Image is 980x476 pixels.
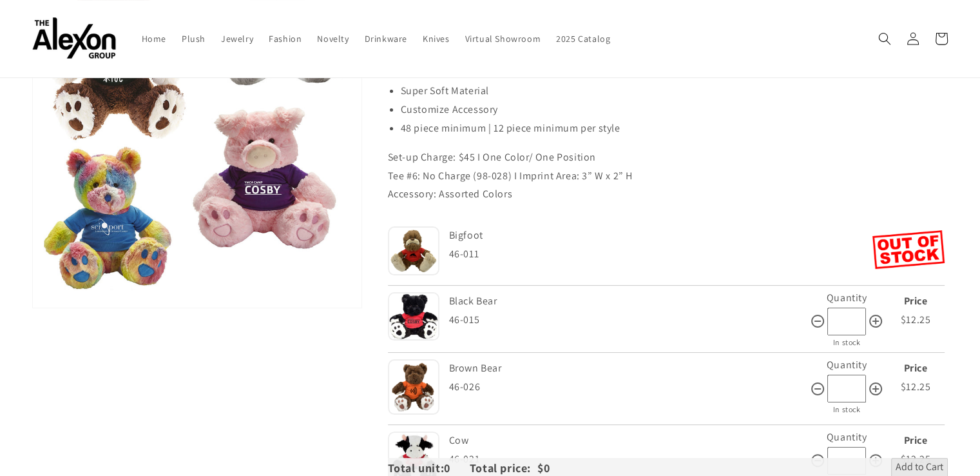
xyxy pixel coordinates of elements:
[134,25,174,52] a: Home
[388,226,439,275] img: Bigfoot
[388,292,439,341] img: Black Bear
[401,101,948,119] li: Customize Accessory
[457,25,549,52] a: Virtual Showroom
[901,313,931,326] span: $12.25
[221,33,253,45] span: Jewelry
[901,452,931,466] span: $12.25
[182,33,206,45] span: Plush
[388,148,948,167] p: Set-up Charge: $45 I One Color/ One Position
[309,25,356,52] a: Novelty
[449,292,807,311] div: Black Bear
[537,461,550,475] span: $0
[388,187,513,201] span: Accessory: Assorted Colors
[449,226,870,245] div: Bigfoot
[872,230,945,269] img: Out of Stock Bigfoot
[901,380,931,393] span: $12.25
[32,18,116,60] img: The Alexon Group
[449,431,807,450] div: Cow
[810,402,883,417] div: In stock
[269,33,302,45] span: Fashion
[357,25,415,52] a: Drinkware
[827,358,867,372] label: Quantity
[401,119,948,138] li: 48 piece minimum | 12 piece minimum per style
[548,25,618,52] a: 2025 Catalog
[174,25,213,52] a: Plush
[401,82,948,101] li: Super Soft Material
[896,461,943,476] span: Add to Cart
[870,25,899,53] summary: Search
[317,33,349,45] span: Novelty
[449,359,807,378] div: Brown Bear
[887,292,945,311] div: Price
[449,311,810,330] div: 46-015
[388,167,948,186] p: Tee #6: No Charge (98-028) I Imprint Area: 3” W x 2” H
[415,25,457,52] a: Knives
[449,378,810,397] div: 46-026
[827,430,867,444] label: Quantity
[261,25,309,52] a: Fashion
[465,33,541,45] span: Virtual Showroom
[388,359,439,415] img: Brown Bear
[449,450,810,469] div: 46-021
[887,431,945,450] div: Price
[556,33,610,45] span: 2025 Catalog
[810,335,883,350] div: In stock
[887,359,945,378] div: Price
[213,25,261,52] a: Jewelry
[449,245,873,264] div: 46-011
[827,291,867,304] label: Quantity
[365,33,407,45] span: Drinkware
[444,461,470,475] span: 0
[142,33,166,45] span: Home
[423,33,450,45] span: Knives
